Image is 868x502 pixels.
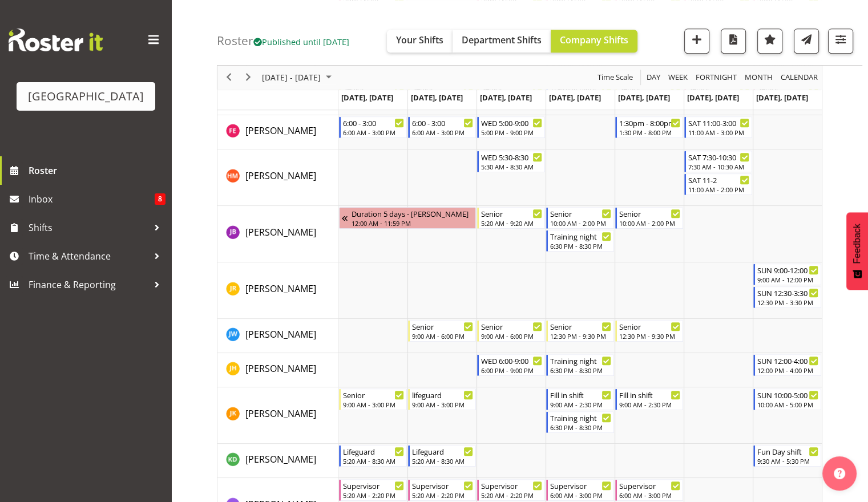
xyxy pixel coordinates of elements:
[245,407,316,420] a: [PERSON_NAME]
[245,282,316,295] a: [PERSON_NAME]
[241,71,256,85] button: Next
[688,151,749,163] div: SAT 7:30-10:30
[546,320,614,342] div: Jason Wong"s event - Senior Begin From Thursday, October 16, 2025 at 12:30:00 PM GMT+13:00 Ends A...
[412,480,473,491] div: Supervisor
[217,353,338,387] td: Jayden Horsley resource
[343,389,404,400] div: Senior
[688,128,749,137] div: 11:00 AM - 3:00 PM
[546,479,614,501] div: Kate Lawless"s event - Supervisor Begin From Thursday, October 16, 2025 at 6:00:00 AM GMT+13:00 E...
[721,29,746,54] button: Download a PDF of the roster according to the set date range.
[684,116,752,138] div: Finn Edwards"s event - SAT 11:00-3:00 Begin From Saturday, October 18, 2025 at 11:00:00 AM GMT+13...
[245,452,316,466] a: [PERSON_NAME]
[688,117,749,128] div: SAT 11:00-3:00
[339,207,476,229] div: Jack Bailey"s event - Duration 5 days - Jack Bailey Begin From Thursday, October 9, 2025 at 12:00...
[757,264,818,276] div: SUN 9:00-12:00
[619,491,680,500] div: 6:00 AM - 3:00 PM
[619,218,680,228] div: 10:00 AM - 2:00 PM
[408,320,476,342] div: Jason Wong"s event - Senior Begin From Tuesday, October 14, 2025 at 9:00:00 AM GMT+13:00 Ends At ...
[245,226,316,238] span: [PERSON_NAME]
[615,207,683,229] div: Jack Bailey"s event - Senior Begin From Friday, October 17, 2025 at 10:00:00 AM GMT+13:00 Ends At...
[412,446,473,457] div: Lifeguard
[217,115,338,149] td: Finn Edwards resource
[245,169,316,183] a: [PERSON_NAME]
[757,389,818,400] div: SUN 10:00-5:00
[245,362,316,375] a: [PERSON_NAME]
[753,354,821,376] div: Jayden Horsley"s event - SUN 12:00-4:00 Begin From Sunday, October 19, 2025 at 12:00:00 PM GMT+13...
[245,282,316,295] span: [PERSON_NAME]
[757,400,818,409] div: 10:00 AM - 5:00 PM
[753,264,821,285] div: Jasika Rohloff"s event - SUN 9:00-12:00 Begin From Sunday, October 19, 2025 at 9:00:00 AM GMT+13:...
[477,479,545,501] div: Kate Lawless"s event - Supervisor Begin From Wednesday, October 15, 2025 at 5:20:00 AM GMT+13:00 ...
[757,29,782,54] button: Highlight an important date within the roster.
[481,355,542,366] div: WED 6:00-9:00
[217,387,338,444] td: Joshua Keen resource
[29,219,148,236] span: Shifts
[615,388,683,410] div: Joshua Keen"s event - Fill in shift Begin From Friday, October 17, 2025 at 9:00:00 AM GMT+13:00 E...
[408,479,476,501] div: Kate Lawless"s event - Supervisor Begin From Tuesday, October 14, 2025 at 5:20:00 AM GMT+13:00 En...
[546,411,614,433] div: Joshua Keen"s event - Training night Begin From Thursday, October 16, 2025 at 6:30:00 PM GMT+13:0...
[245,225,316,239] a: [PERSON_NAME]
[757,275,818,284] div: 9:00 AM - 12:00 PM
[550,355,611,366] div: Training night
[408,445,476,467] div: Kaelah Dondero"s event - Lifeguard Begin From Tuesday, October 14, 2025 at 5:20:00 AM GMT+13:00 E...
[757,366,818,375] div: 12:00 PM - 4:00 PM
[550,389,611,400] div: Fill in shift
[412,400,473,409] div: 9:00 AM - 3:00 PM
[217,444,338,478] td: Kaelah Dondero resource
[619,128,680,137] div: 1:30 PM - 8:00 PM
[412,128,473,137] div: 6:00 AM - 3:00 PM
[619,480,680,491] div: Supervisor
[408,116,476,138] div: Finn Edwards"s event - 6:00 - 3:00 Begin From Tuesday, October 14, 2025 at 6:00:00 AM GMT+13:00 E...
[619,321,680,332] div: Senior
[619,117,680,128] div: 1:30pm - 8:00pm
[477,151,545,172] div: Hamish McKenzie"s event - WED 5:30-8:30 Begin From Wednesday, October 15, 2025 at 5:30:00 AM GMT+...
[343,446,404,457] div: Lifeguard
[694,71,739,85] button: Fortnight
[260,71,337,85] button: October 2025
[550,241,611,250] div: 6:30 PM - 8:30 PM
[343,400,404,409] div: 9:00 AM - 3:00 PM
[245,169,316,182] span: [PERSON_NAME]
[245,362,316,375] span: [PERSON_NAME]
[757,446,818,457] div: Fun Day shift
[387,30,453,52] button: Your Shifts
[477,320,545,342] div: Jason Wong"s event - Senior Begin From Wednesday, October 15, 2025 at 9:00:00 AM GMT+13:00 Ends A...
[245,327,316,341] a: [PERSON_NAME]
[560,34,628,46] span: Company Shifts
[619,208,680,219] div: Senior
[550,331,611,341] div: 12:30 PM - 9:30 PM
[596,71,634,85] span: Time Scale
[339,479,407,501] div: Kate Lawless"s event - Supervisor Begin From Monday, October 13, 2025 at 5:20:00 AM GMT+13:00 End...
[744,71,774,85] span: Month
[221,71,237,85] button: Previous
[453,30,551,52] button: Department Shifts
[481,321,542,332] div: Senior
[695,71,738,85] span: Fortnight
[29,191,155,208] span: Inbox
[834,468,845,479] img: help-xxl-2.png
[29,248,148,265] span: Time & Attendance
[245,124,316,137] a: [PERSON_NAME]
[756,92,808,103] span: [DATE], [DATE]
[462,34,542,46] span: Department Shifts
[615,116,683,138] div: Finn Edwards"s event - 1:30pm - 8:00pm Begin From Friday, October 17, 2025 at 1:30:00 PM GMT+13:0...
[596,71,635,85] button: Time Scale
[412,389,473,400] div: lifeguard
[753,445,821,467] div: Kaelah Dondero"s event - Fun Day shift Begin From Sunday, October 19, 2025 at 9:30:00 AM GMT+13:0...
[217,262,338,319] td: Jasika Rohloff resource
[688,185,749,194] div: 11:00 AM - 2:00 PM
[412,321,473,332] div: Senior
[688,162,749,171] div: 7:30 AM - 10:30 AM
[546,388,614,410] div: Joshua Keen"s event - Fill in shift Begin From Thursday, October 16, 2025 at 9:00:00 AM GMT+13:00...
[667,71,689,85] span: Week
[245,328,316,341] span: [PERSON_NAME]
[794,29,819,54] button: Send a list of all shifts for the selected filtered period to all rostered employees.
[481,162,542,171] div: 5:30 AM - 8:30 AM
[684,29,709,54] button: Add a new shift
[546,354,614,376] div: Jayden Horsley"s event - Training night Begin From Thursday, October 16, 2025 at 6:30:00 PM GMT+1...
[352,218,473,228] div: 12:00 AM - 11:59 PM
[684,173,752,195] div: Hamish McKenzie"s event - SAT 11-2 Begin From Saturday, October 18, 2025 at 11:00:00 AM GMT+13:00...
[477,207,545,229] div: Jack Bailey"s event - Senior Begin From Wednesday, October 15, 2025 at 5:20:00 AM GMT+13:00 Ends ...
[28,88,144,105] div: [GEOGRAPHIC_DATA]
[687,92,739,103] span: [DATE], [DATE]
